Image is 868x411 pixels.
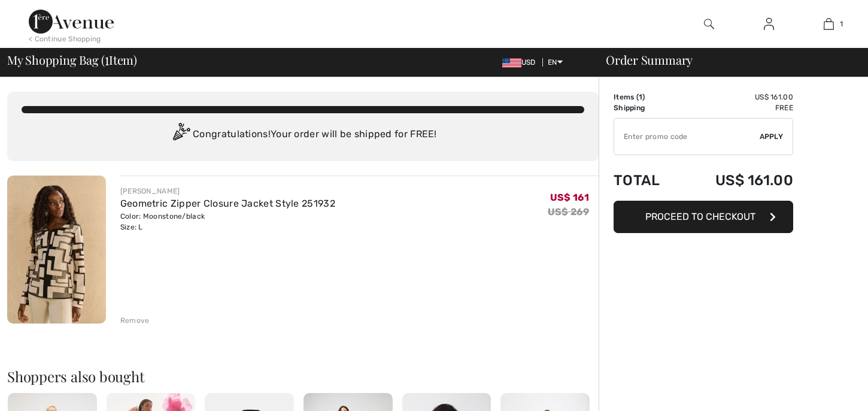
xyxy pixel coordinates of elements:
img: US Dollar [502,58,521,68]
span: USD [502,58,541,67]
td: Shipping [614,102,681,113]
span: 1 [105,51,109,67]
div: [PERSON_NAME] [120,186,335,197]
a: Geometric Zipper Closure Jacket Style 251932 [120,198,335,209]
h2: Shoppers also bought [7,369,599,383]
div: Congratulations! Your order will be shipped for FREE! [22,123,584,147]
div: < Continue Shopping [29,34,101,44]
span: 1 [840,19,843,29]
img: My Info [764,17,774,31]
div: Remove [120,315,150,326]
td: Free [681,102,793,113]
div: Order Summary [591,54,861,66]
s: US$ 269 [548,206,589,217]
span: 1 [639,93,642,101]
span: EN [548,58,563,67]
td: US$ 161.00 [681,92,793,102]
td: US$ 161.00 [681,160,793,201]
td: Total [614,160,681,201]
img: search the website [704,17,714,31]
div: Color: Moonstone/black Size: L [120,211,335,232]
button: Proceed to Checkout [614,201,793,233]
span: My Shopping Bag ( Item) [7,54,137,66]
span: Proceed to Checkout [645,211,755,222]
img: Geometric Zipper Closure Jacket Style 251932 [7,176,106,324]
img: My Bag [824,17,834,31]
img: 1ère Avenue [29,10,114,34]
img: Congratulation2.svg [169,123,193,147]
input: Promo code [614,119,760,155]
a: 1 [799,17,858,31]
a: Sign In [754,17,784,32]
span: Apply [760,131,784,142]
td: Items ( ) [614,92,681,102]
span: US$ 161 [550,192,589,203]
